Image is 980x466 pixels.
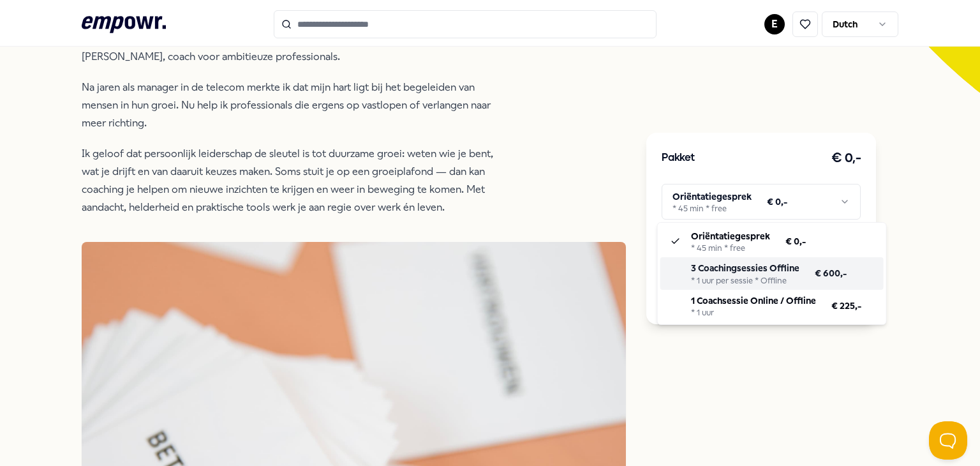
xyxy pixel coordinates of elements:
[815,266,847,280] span: € 600,-
[691,294,816,308] p: 1 Coachsessie Online / Offline
[691,229,770,243] p: Oriëntatiegesprek
[831,299,861,313] span: € 225,-
[785,234,806,248] span: € 0,-
[691,308,816,318] div: * 1 uur
[691,243,770,253] div: * 45 min * free
[691,261,799,275] p: 3 Coachingsessies Offline
[691,276,799,286] div: * 1 uur per sessie * Offline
